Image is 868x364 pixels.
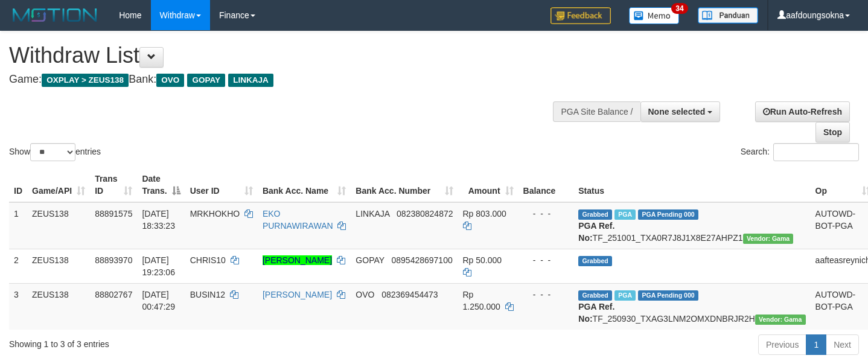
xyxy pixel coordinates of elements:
img: Feedback.jpg [550,7,611,24]
span: 34 [671,3,688,14]
span: Rp 50.000 [463,255,502,265]
span: LINKAJA [356,209,389,219]
span: 88893970 [95,255,132,265]
span: Copy 0895428697100 to clipboard [392,255,453,265]
a: [PERSON_NAME] [263,255,332,265]
label: Search: [741,143,859,161]
th: Trans ID: activate to sort column ascending [90,168,137,202]
div: - - - [523,289,569,301]
span: BUSIN12 [190,290,225,299]
span: Rp 1.250.000 [463,290,500,311]
div: PGA Site Balance / [553,101,640,122]
span: OVO [356,290,374,299]
span: Grabbed [578,290,612,301]
a: 1 [806,334,826,355]
span: [DATE] 18:33:23 [142,209,175,231]
td: 3 [9,283,27,330]
span: LINKAJA [228,74,273,87]
span: Vendor URL: https://trx31.1velocity.biz [755,315,806,325]
b: PGA Ref. No: [578,302,614,324]
td: ZEUS138 [27,249,90,283]
td: ZEUS138 [27,283,90,330]
span: Grabbed [578,209,612,220]
span: PGA Pending [638,290,698,301]
h4: Game: Bank: [9,74,567,86]
img: panduan.png [698,7,758,24]
th: Date Trans.: activate to sort column descending [137,168,185,202]
span: MRKHOKHO [190,209,240,219]
th: Balance [519,168,574,202]
span: 88891575 [95,209,132,219]
span: None selected [648,107,706,117]
th: ID [9,168,27,202]
span: Rp 803.000 [463,209,506,219]
th: Bank Acc. Name: activate to sort column ascending [258,168,351,202]
td: TF_251001_TXA0R7J8J1X8E27AHPZ1 [573,202,810,249]
td: ZEUS138 [27,202,90,249]
a: Previous [758,334,806,355]
input: Search: [773,143,859,161]
h1: Withdraw List [9,43,567,68]
div: Showing 1 to 3 of 3 entries [9,333,353,350]
a: Stop [815,122,850,142]
label: Show entries [9,143,101,161]
span: Grabbed [578,256,612,266]
span: PGA Pending [638,209,698,220]
span: Marked by aafsreyleap [614,290,636,301]
a: Next [826,334,859,355]
div: - - - [523,208,569,220]
td: 2 [9,249,27,283]
span: 88802767 [95,290,132,299]
img: Button%20Memo.svg [629,7,680,24]
span: Vendor URL: https://trx31.1velocity.biz [743,234,794,244]
b: PGA Ref. No: [578,221,614,243]
th: Game/API: activate to sort column ascending [27,168,90,202]
a: Run Auto-Refresh [755,101,850,122]
th: Status [573,168,810,202]
span: OXPLAY > ZEUS138 [42,74,129,87]
th: User ID: activate to sort column ascending [185,168,258,202]
td: TF_250930_TXAG3LNM2OMXDNBRJR2H [573,283,810,330]
th: Bank Acc. Number: activate to sort column ascending [351,168,458,202]
th: Amount: activate to sort column ascending [458,168,519,202]
span: OVO [156,74,184,87]
span: Copy 082369454473 to clipboard [381,290,438,299]
span: Copy 082380824872 to clipboard [397,209,453,219]
span: GOPAY [187,74,225,87]
img: MOTION_logo.png [9,6,101,24]
span: CHRIS10 [190,255,226,265]
span: Marked by aafpengsreynich [614,209,636,220]
a: [PERSON_NAME] [263,290,332,299]
a: EKO PURNAWIRAWAN [263,209,333,231]
span: [DATE] 19:23:06 [142,255,175,277]
span: [DATE] 00:47:29 [142,290,175,311]
button: None selected [640,101,721,122]
div: - - - [523,254,569,266]
td: 1 [9,202,27,249]
select: Showentries [30,143,75,161]
span: GOPAY [356,255,384,265]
